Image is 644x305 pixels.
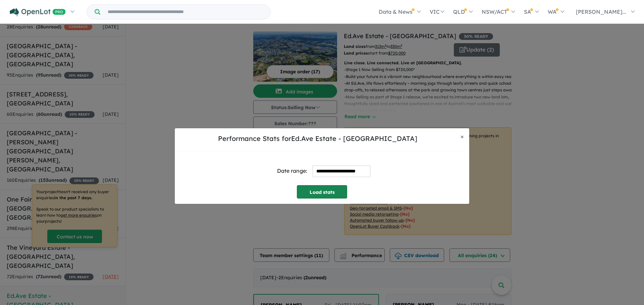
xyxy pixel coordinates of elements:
h5: Performance Stats for Ed.Ave Estate - [GEOGRAPHIC_DATA] [180,134,455,144]
span: [PERSON_NAME]... [576,8,626,15]
input: Try estate name, suburb, builder or developer [102,5,269,19]
img: Openlot PRO Logo White [10,8,66,16]
div: Date range: [277,166,307,175]
span: × [461,133,464,140]
button: Load stats [297,185,347,199]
